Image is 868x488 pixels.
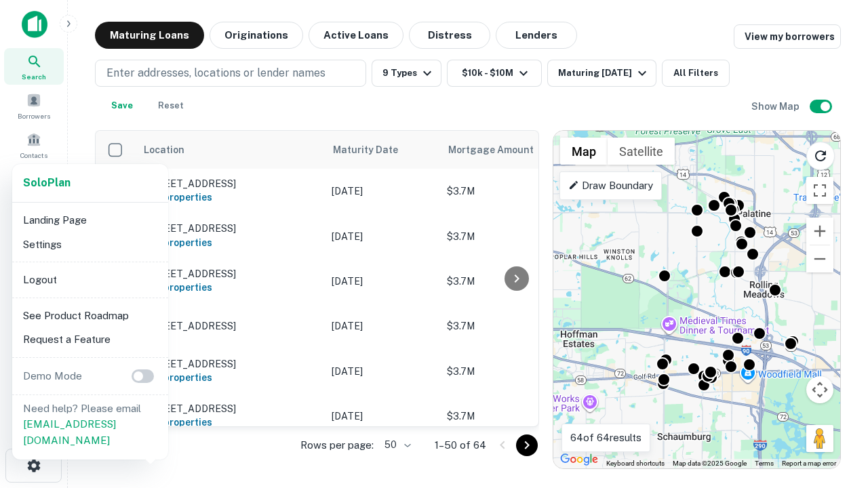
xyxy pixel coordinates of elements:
li: Settings [18,232,163,257]
strong: Solo Plan [23,176,71,189]
iframe: Chat Widget [800,380,868,445]
p: Need help? Please email [23,401,157,449]
a: [EMAIL_ADDRESS][DOMAIN_NAME] [23,418,116,446]
a: SoloPlan [23,175,71,191]
li: See Product Roadmap [18,304,163,328]
p: Demo Mode [18,368,87,384]
li: Request a Feature [18,327,163,352]
li: Landing Page [18,208,163,232]
li: Logout [18,268,163,292]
